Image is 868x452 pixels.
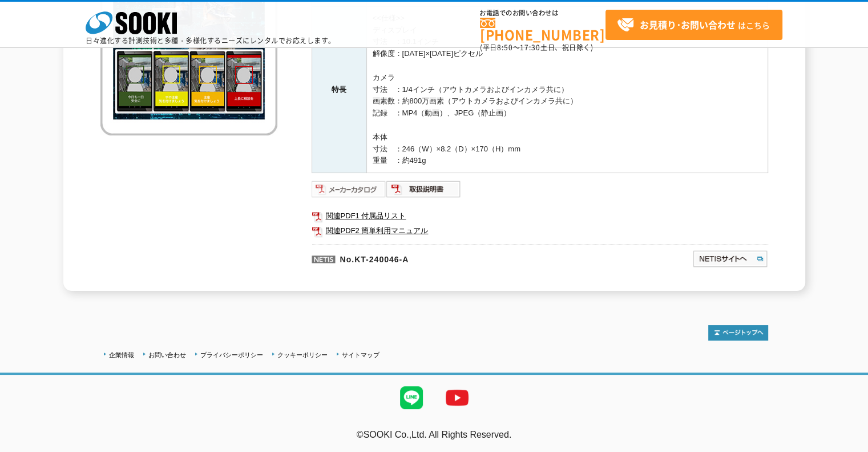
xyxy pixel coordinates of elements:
[497,42,513,53] span: 8:50
[824,442,868,451] a: テストMail
[366,6,768,173] td: <<仕様>> ディスプレイ 寸法 ：10.1インチ 解像度：[DATE]×[DATE]ピクセル カメラ 寸法 ：1/4インチ（アウトカメラおよびインカメラ共に） 画素数：約800万画素（アウトカ...
[277,351,328,358] a: クッキーポリシー
[312,209,768,223] a: 関連PDF1 付属品リスト
[86,37,336,44] p: 日々進化する計測技術と多種・多様化するニーズにレンタルでお応えします。
[389,375,434,421] img: LINE
[312,6,366,173] th: 特長
[480,18,605,41] a: [PHONE_NUMBER]
[434,375,480,421] img: YouTube
[640,18,736,31] strong: お見積り･お問い合わせ
[520,42,540,53] span: 17:30
[480,10,605,17] span: お電話でのお問い合わせは
[312,187,386,196] a: メーカーカタログ
[200,351,263,358] a: プライバシーポリシー
[109,351,134,358] a: 企業情報
[312,223,768,238] a: 関連PDF2 簡単利用マニュアル
[708,325,768,341] img: トップページへ
[386,180,461,198] img: 取扱説明書
[617,17,770,34] span: はこちら
[312,244,582,271] p: No.KT-240046-A
[605,10,782,40] a: お見積り･お問い合わせはこちら
[342,351,380,358] a: サイトマップ
[312,180,386,198] img: メーカーカタログ
[480,42,593,53] span: (平日 ～ 土日、祝日除く)
[386,187,461,196] a: 取扱説明書
[148,351,186,358] a: お問い合わせ
[692,250,768,268] img: NETISサイトへ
